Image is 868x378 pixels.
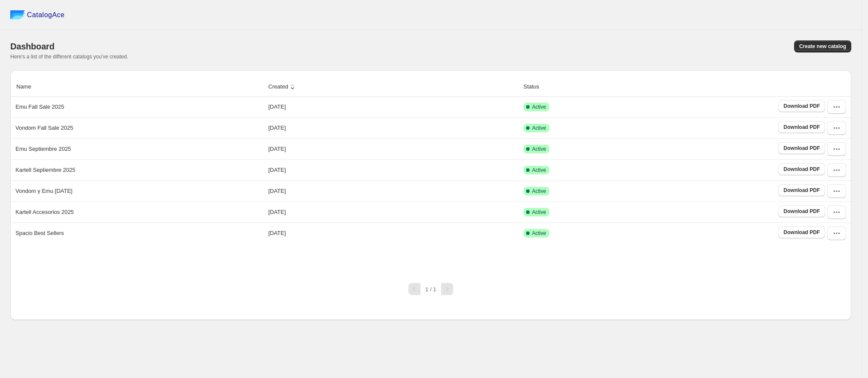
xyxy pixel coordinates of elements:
[15,187,73,195] p: Vondom y Emu [DATE]
[266,223,521,244] td: [DATE]
[778,184,825,196] a: Download PDF
[778,142,825,154] a: Download PDF
[783,124,820,131] span: Download PDF
[15,166,75,174] p: Kartell Septiembre 2025
[10,54,128,60] span: Here's a list of the different catalogs you've created.
[532,209,546,216] span: Active
[15,124,73,132] p: Vondom Fall Sale 2025
[794,40,851,52] button: Create new catalog
[783,145,820,152] span: Download PDF
[15,208,74,216] p: Kartell Accesorios 2025
[522,79,549,95] button: Status
[783,166,820,173] span: Download PDF
[15,229,64,238] p: Spacio Best Sellers
[425,286,436,293] span: 1 / 1
[266,138,521,159] td: [DATE]
[15,103,64,111] p: Emu Fall Sale 2025
[266,180,521,201] td: [DATE]
[15,145,71,153] p: Emu Septiembre 2025
[783,208,820,215] span: Download PDF
[532,230,546,237] span: Active
[532,146,546,152] span: Active
[10,42,55,51] span: Dashboard
[266,159,521,180] td: [DATE]
[27,11,65,19] span: CatalogAce
[783,229,820,236] span: Download PDF
[15,79,41,95] button: Name
[532,125,546,131] span: Active
[266,97,521,117] td: [DATE]
[532,167,546,174] span: Active
[783,103,820,110] span: Download PDF
[778,205,825,217] a: Download PDF
[778,121,825,133] a: Download PDF
[778,226,825,238] a: Download PDF
[783,187,820,194] span: Download PDF
[266,117,521,138] td: [DATE]
[10,10,25,19] img: catalog ace
[778,100,825,112] a: Download PDF
[799,43,846,50] span: Create new catalog
[266,201,521,223] td: [DATE]
[532,188,546,195] span: Active
[778,163,825,175] a: Download PDF
[532,104,546,110] span: Active
[267,79,298,95] button: Created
